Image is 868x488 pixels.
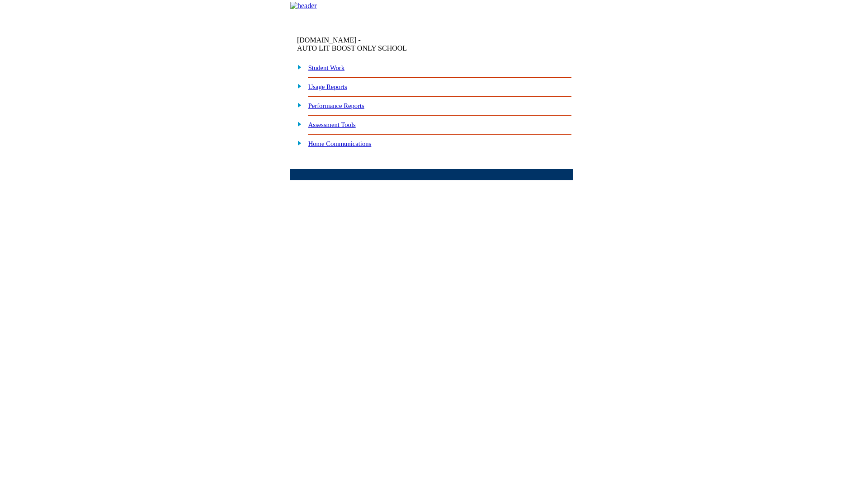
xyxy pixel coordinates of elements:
[308,140,372,147] a: Home Communications
[290,2,317,10] img: header
[292,139,302,147] img: plus.gif
[292,63,302,71] img: plus.gif
[292,101,302,109] img: plus.gif
[292,82,302,90] img: plus.gif
[297,44,407,52] nobr: AUTO LIT BOOST ONLY SCHOOL
[308,121,356,128] a: Assessment Tools
[308,102,364,109] a: Performance Reports
[308,64,344,71] a: Student Work
[297,36,463,52] td: [DOMAIN_NAME] -
[292,120,302,128] img: plus.gif
[308,83,347,90] a: Usage Reports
